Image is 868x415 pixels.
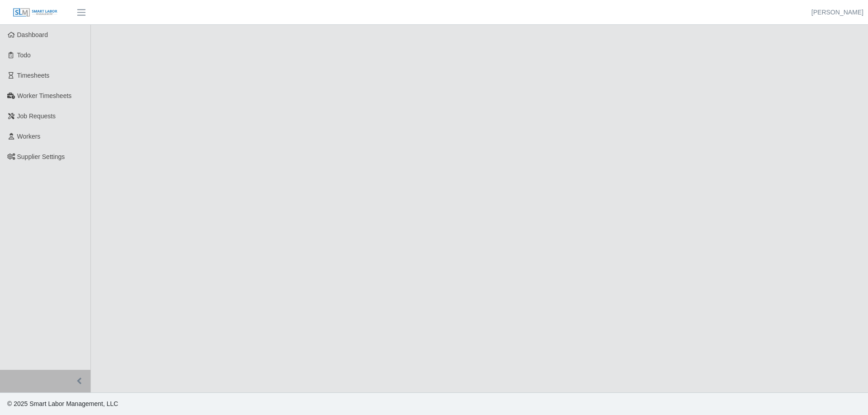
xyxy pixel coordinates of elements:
[811,8,863,17] a: [PERSON_NAME]
[17,51,31,59] span: Todo
[13,8,58,18] img: SLM Logo
[17,112,56,120] span: Job Requests
[17,31,48,38] span: Dashboard
[17,153,65,160] span: Supplier Settings
[7,400,118,407] span: © 2025 Smart Labor Management, LLC
[17,133,41,140] span: Workers
[17,72,50,79] span: Timesheets
[17,92,71,99] span: Worker Timesheets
